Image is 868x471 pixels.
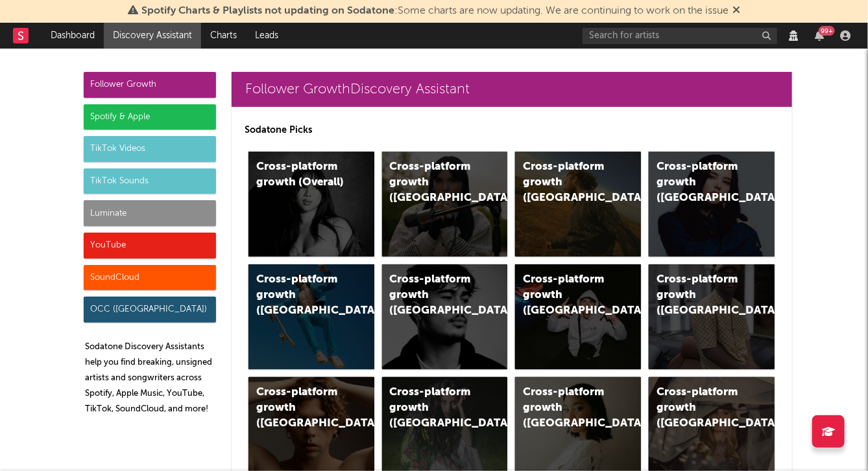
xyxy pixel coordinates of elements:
div: Cross-platform growth ([GEOGRAPHIC_DATA]) [523,385,611,431]
a: Charts [201,23,246,49]
div: 99 + [819,26,835,36]
a: Discovery Assistant [104,23,201,49]
a: Follower GrowthDiscovery Assistant [232,72,792,107]
span: Dismiss [732,6,740,16]
a: Cross-platform growth ([GEOGRAPHIC_DATA]/GSA) [515,264,641,369]
div: TikTok Videos [84,136,216,162]
input: Search for artists [583,28,777,44]
div: TikTok Sounds [84,168,216,194]
div: Cross-platform growth ([GEOGRAPHIC_DATA]) [256,385,344,431]
div: Cross-platform growth ([GEOGRAPHIC_DATA]) [657,159,745,206]
div: SoundCloud [84,265,216,291]
a: Dashboard [42,23,104,49]
div: OCC ([GEOGRAPHIC_DATA]) [84,297,216,323]
div: Follower Growth [84,72,216,98]
div: Cross-platform growth ([GEOGRAPHIC_DATA]) [657,272,745,319]
div: Spotify & Apple [84,104,216,130]
p: Sodatone Discovery Assistants help you find breaking, unsigned artists and songwriters across Spo... [85,339,216,417]
div: Cross-platform growth ([GEOGRAPHIC_DATA]) [390,385,478,431]
div: Cross-platform growth (Overall) [256,159,344,190]
span: : Some charts are now updating. We are continuing to work on the issue [141,6,729,16]
a: Leads [246,23,287,49]
a: Cross-platform growth ([GEOGRAPHIC_DATA]) [382,264,508,369]
a: Cross-platform growth (Overall) [248,152,374,257]
div: Cross-platform growth ([GEOGRAPHIC_DATA]/GSA) [523,272,611,319]
div: Luminate [84,200,216,226]
a: Cross-platform growth ([GEOGRAPHIC_DATA]) [248,264,374,369]
a: Cross-platform growth ([GEOGRAPHIC_DATA]) [382,152,508,257]
a: Cross-platform growth ([GEOGRAPHIC_DATA]) [649,152,775,257]
a: Cross-platform growth ([GEOGRAPHIC_DATA]) [649,264,775,369]
div: Cross-platform growth ([GEOGRAPHIC_DATA]) [523,159,611,206]
div: Cross-platform growth ([GEOGRAPHIC_DATA]) [390,159,478,206]
button: 99+ [815,30,824,41]
div: Cross-platform growth ([GEOGRAPHIC_DATA]) [256,272,344,319]
div: Cross-platform growth ([GEOGRAPHIC_DATA]) [657,385,745,431]
p: Sodatone Picks [245,122,779,138]
div: Cross-platform growth ([GEOGRAPHIC_DATA]) [390,272,478,319]
span: Spotify Charts & Playlists not updating on Sodatone [141,6,394,16]
div: YouTube [84,233,216,258]
a: Cross-platform growth ([GEOGRAPHIC_DATA]) [515,152,641,257]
